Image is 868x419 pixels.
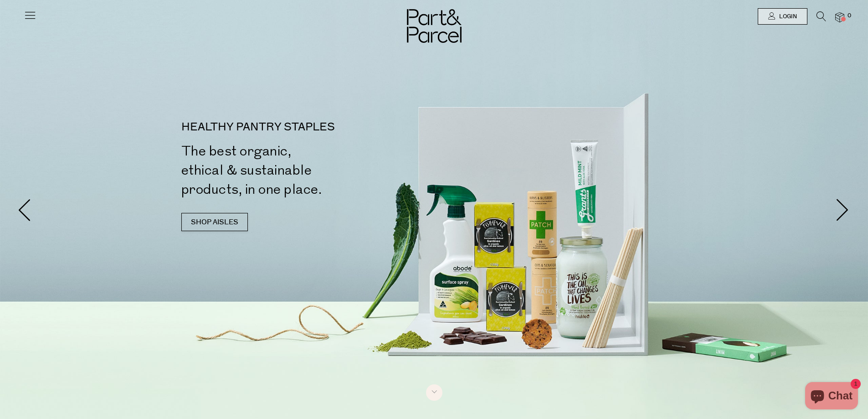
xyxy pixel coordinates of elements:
a: SHOP AISLES [181,213,248,231]
p: HEALTHY PANTRY STAPLES [181,122,438,133]
inbox-online-store-chat: Shopify online store chat [802,382,861,412]
span: Login [777,13,797,21]
img: Part&Parcel [407,9,462,43]
span: 0 [845,12,853,20]
a: 0 [835,12,844,22]
a: Login [758,8,807,25]
h2: The best organic, ethical & sustainable products, in one place. [181,142,438,199]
